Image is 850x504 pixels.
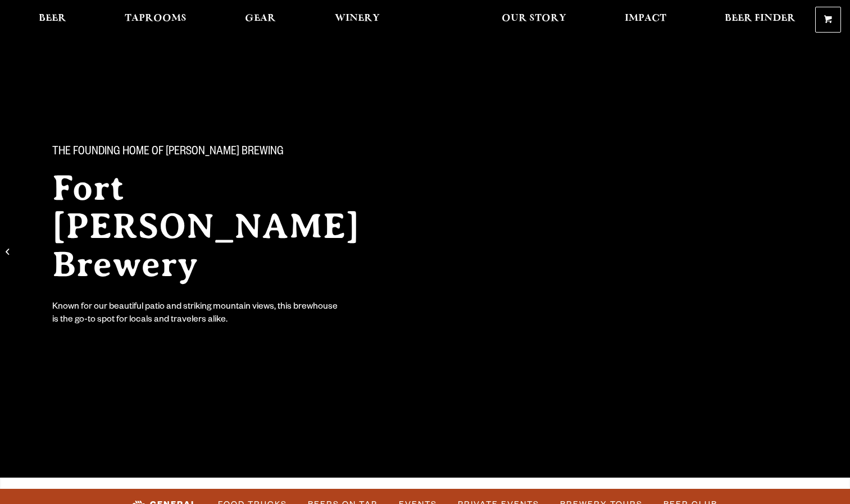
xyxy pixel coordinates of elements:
[117,7,194,33] a: Taprooms
[31,7,74,33] a: Beer
[617,7,674,33] a: Impact
[328,7,387,33] a: Winery
[52,301,340,327] div: Known for our beautiful patio and striking mountain views, this brewhouse is the go-to spot for l...
[245,14,276,23] span: Gear
[417,7,460,33] a: Odell Home
[335,14,380,23] span: Winery
[238,7,283,33] a: Gear
[725,14,796,23] span: Beer Finder
[52,145,284,160] span: The Founding Home of [PERSON_NAME] Brewing
[494,7,574,33] a: Our Story
[625,14,666,23] span: Impact
[125,14,187,23] span: Taprooms
[39,14,66,23] span: Beer
[52,169,403,283] h2: Fort [PERSON_NAME] Brewery
[502,14,566,23] span: Our Story
[717,7,803,33] a: Beer Finder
